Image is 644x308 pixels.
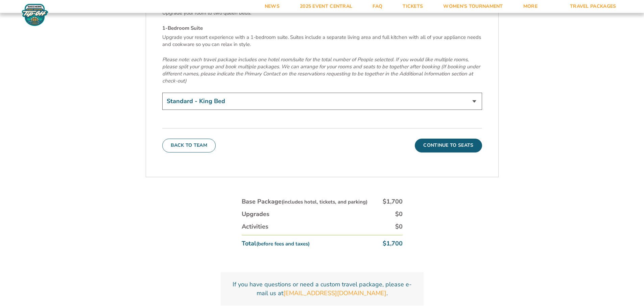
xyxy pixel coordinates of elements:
[162,25,482,32] h4: 1-Bedroom Suite
[162,56,480,84] em: Please note: each travel package includes one hotel room/suite for the total number of People sel...
[162,139,216,152] button: Back To Team
[162,34,482,48] p: Upgrade your resort experience with a 1-bedroom suite. Suites include a separate living area and ...
[282,198,367,205] small: (includes hotel, tickets, and parking)
[242,222,268,231] div: Activities
[256,240,310,247] small: (before fees and taxes)
[415,139,482,152] button: Continue To Seats
[383,239,403,248] div: $1,700
[20,3,50,26] img: Fort Myers Tip-Off
[242,239,310,248] div: Total
[395,222,403,231] div: $0
[229,280,415,297] p: If you have questions or need a custom travel package, please e-mail us at .
[242,197,367,206] div: Base Package
[242,210,269,218] div: Upgrades
[395,210,403,218] div: $0
[283,289,386,298] a: [EMAIL_ADDRESS][DOMAIN_NAME]
[383,197,403,206] div: $1,700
